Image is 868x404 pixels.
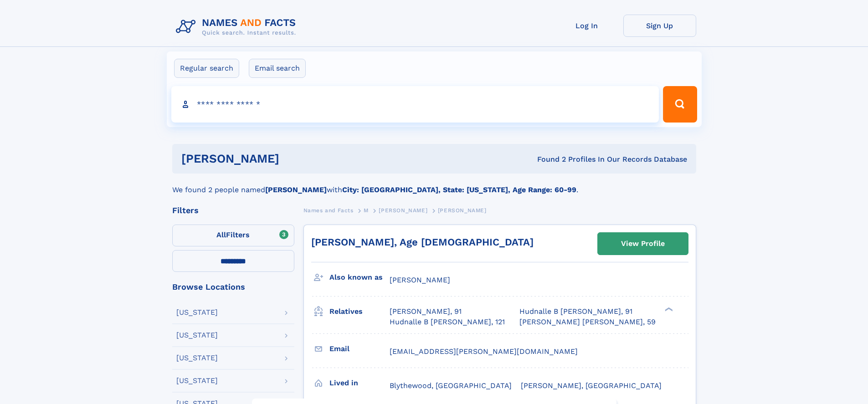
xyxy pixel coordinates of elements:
a: Log In [550,15,623,37]
div: Filters [172,206,294,215]
label: Filters [172,225,294,246]
span: All [216,230,226,239]
div: We found 2 people named with . [172,174,696,195]
h3: Also known as [329,270,390,285]
span: [PERSON_NAME] [379,207,427,214]
div: [US_STATE] [176,354,218,362]
a: [PERSON_NAME] [PERSON_NAME], 59 [519,317,656,327]
div: Found 2 Profiles In Our Records Database [408,154,687,164]
h3: Email [329,341,390,357]
div: [US_STATE] [176,332,218,339]
h3: Lived in [329,375,390,391]
div: View Profile [621,233,665,254]
label: Regular search [174,59,239,78]
h3: Relatives [329,304,390,319]
span: [EMAIL_ADDRESS][PERSON_NAME][DOMAIN_NAME] [390,347,578,356]
b: [PERSON_NAME] [265,185,327,194]
a: Names and Facts [303,205,354,216]
a: Hudnalle B [PERSON_NAME], 91 [519,307,632,317]
div: [US_STATE] [176,377,218,384]
button: Search Button [663,86,697,123]
div: ❯ [663,307,673,312]
b: City: [GEOGRAPHIC_DATA], State: [US_STATE], Age Range: 60-99 [342,185,576,194]
a: M [364,205,369,216]
a: View Profile [598,233,688,255]
a: [PERSON_NAME], 91 [390,307,462,317]
span: [PERSON_NAME], [GEOGRAPHIC_DATA] [521,381,662,390]
a: [PERSON_NAME], Age [DEMOGRAPHIC_DATA] [311,236,534,248]
span: M [364,207,369,214]
span: Blythewood, [GEOGRAPHIC_DATA] [390,381,512,390]
a: [PERSON_NAME] [379,205,427,216]
a: Hudnalle B [PERSON_NAME], 121 [390,317,505,327]
label: Email search [249,59,306,78]
div: [US_STATE] [176,309,218,316]
span: [PERSON_NAME] [390,276,450,284]
a: Sign Up [623,15,696,37]
div: Browse Locations [172,283,294,291]
img: Logo Names and Facts [172,15,303,39]
h1: [PERSON_NAME] [181,153,408,164]
input: search input [171,86,659,123]
span: [PERSON_NAME] [438,207,487,214]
